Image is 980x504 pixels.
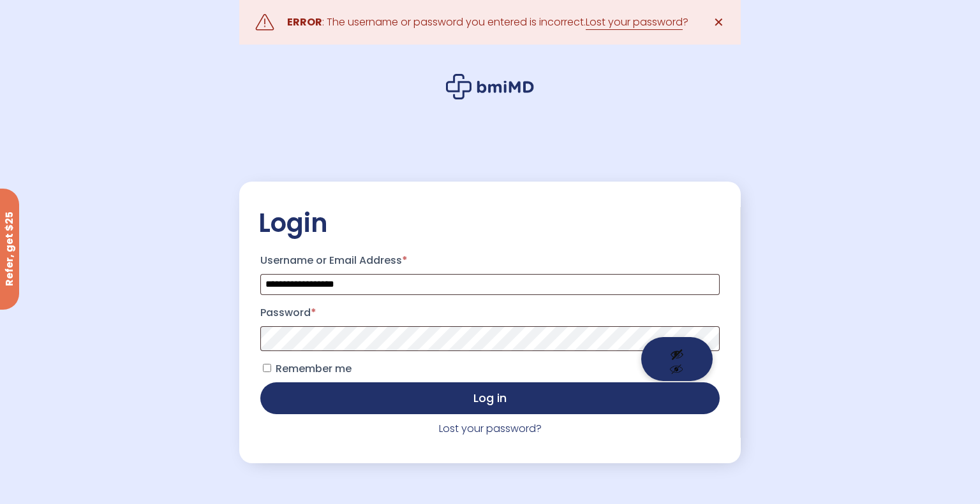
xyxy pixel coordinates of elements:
a: ✕ [706,10,731,35]
div: : The username or password you entered is incorrect. ? [287,13,688,31]
a: Lost your password? [439,421,542,436]
a: Lost your password [586,15,683,30]
h2: Login [258,207,722,239]
button: Log in [260,382,720,414]
strong: ERROR [287,15,322,29]
label: Password [260,303,720,323]
span: ✕ [713,13,724,31]
button: Show password [641,337,713,381]
input: Remember me [263,364,271,372]
span: Remember me [276,361,352,376]
label: Username or Email Address [260,250,720,271]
